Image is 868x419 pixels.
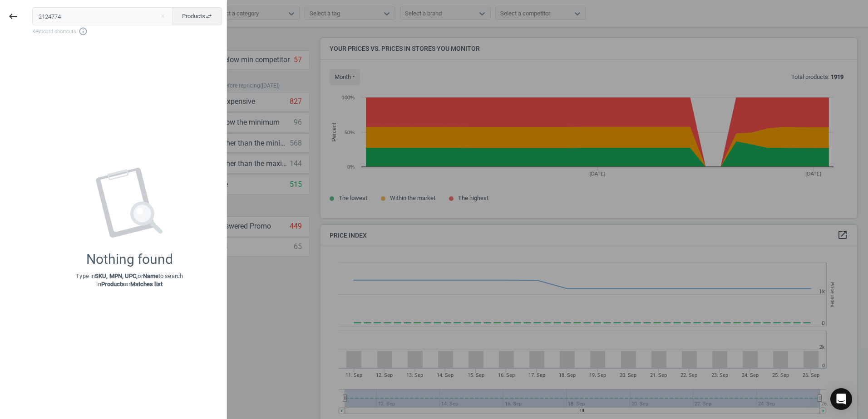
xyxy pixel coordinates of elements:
div: Nothing found [86,251,173,268]
button: Productsswap_horiz [173,7,222,25]
span: Keyboard shortcuts [32,27,222,36]
strong: SKU, MPN, UPC, [95,273,138,279]
span: Products [182,12,212,20]
button: Close [156,12,169,20]
i: info_outline [79,27,88,36]
i: keyboard_backspace [8,11,19,22]
div: Open Intercom Messenger [830,388,852,410]
p: Type in or to search in or [76,272,183,288]
strong: Matches list [130,281,163,287]
strong: Products [101,281,125,287]
input: Enter the SKU or product name [32,7,173,25]
i: swap_horiz [205,13,212,20]
strong: Name [143,273,158,279]
button: keyboard_backspace [3,6,24,27]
